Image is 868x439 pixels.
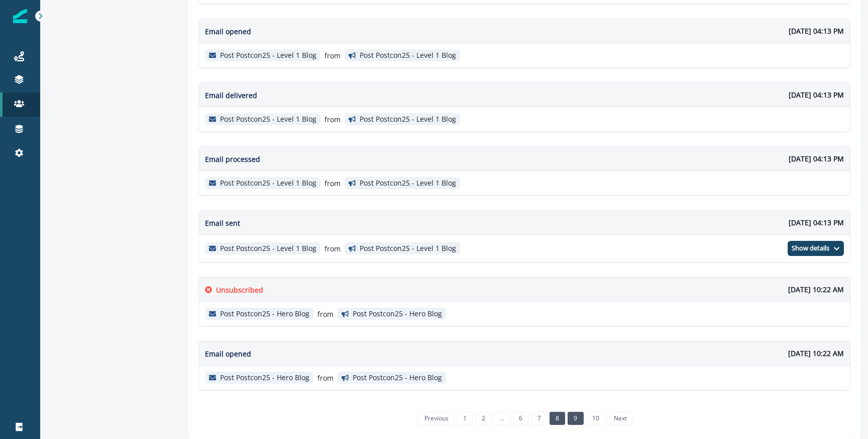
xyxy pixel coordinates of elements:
p: Post Postcon25 - Level 1 Blog [220,244,316,253]
a: Previous page [418,412,455,425]
p: Email processed [205,154,260,164]
a: Page 9 is your current page [568,412,583,425]
p: Post Postcon25 - Level 1 Blog [220,115,316,124]
p: Post Postcon25 - Level 1 Blog [220,51,316,60]
p: Post Postcon25 - Hero Blog [353,374,442,382]
p: from [324,114,341,125]
p: [DATE] 10:22 AM [788,284,844,295]
p: Email delivered [205,90,257,101]
p: [DATE] 04:13 PM [789,90,844,100]
p: Unsubscribed [216,285,263,295]
a: Page 2 [475,412,491,425]
a: Page 6 [513,412,528,425]
a: Jump backward [494,412,510,425]
p: Post Postcon25 - Level 1 Blog [360,51,456,60]
ul: Pagination [416,412,633,425]
p: from [317,309,334,319]
p: [DATE] 04:13 PM [789,217,844,228]
button: Show details [788,241,844,256]
p: Post Postcon25 - Level 1 Blog [360,115,456,124]
a: Next page [608,412,633,425]
p: from [324,178,341,189]
p: Post Postcon25 - Level 1 Blog [360,244,456,253]
p: from [317,373,334,383]
p: Post Postcon25 - Level 1 Blog [360,179,456,188]
p: [DATE] 04:13 PM [789,153,844,164]
p: Email sent [205,218,240,228]
p: from [324,243,341,254]
p: Email opened [205,348,251,359]
a: Page 7 [531,412,547,425]
img: Inflection [13,9,27,23]
p: Post Postcon25 - Hero Blog [353,310,442,318]
p: Show details [792,244,829,252]
a: Page 10 [586,412,605,425]
p: Post Postcon25 - Hero Blog [220,374,309,382]
p: from [324,50,341,61]
p: [DATE] 04:13 PM [789,26,844,36]
p: Email opened [205,26,251,37]
a: Page 1 [457,412,473,425]
p: Post Postcon25 - Level 1 Blog [220,179,316,188]
a: Page 8 [550,412,565,425]
p: Post Postcon25 - Hero Blog [220,310,309,318]
p: [DATE] 10:22 AM [788,348,844,359]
